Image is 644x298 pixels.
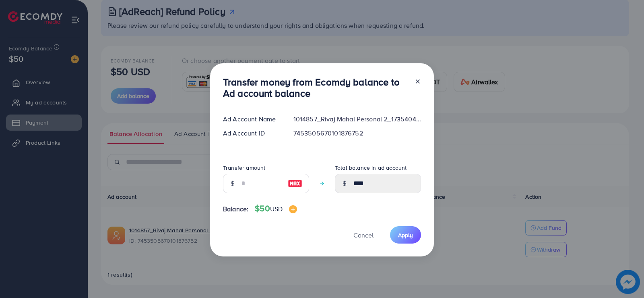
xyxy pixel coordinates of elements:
[270,204,283,213] span: USD
[343,226,384,244] button: Cancel
[287,129,427,138] div: 7453505670101876752
[398,231,413,239] span: Apply
[223,76,408,100] h3: Transfer money from Ecomdy balance to Ad account balance
[353,231,374,240] span: Cancel
[223,204,248,214] span: Balance:
[390,226,421,244] button: Apply
[335,164,407,172] label: Total balance in ad account
[217,129,287,138] div: Ad Account ID
[223,164,265,172] label: Transfer amount
[255,204,297,214] h4: $50
[217,115,287,124] div: Ad Account Name
[287,115,427,124] div: 1014857_Rivaj Mahal Personal 2_1735404529188
[288,179,302,188] img: image
[289,205,297,213] img: image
